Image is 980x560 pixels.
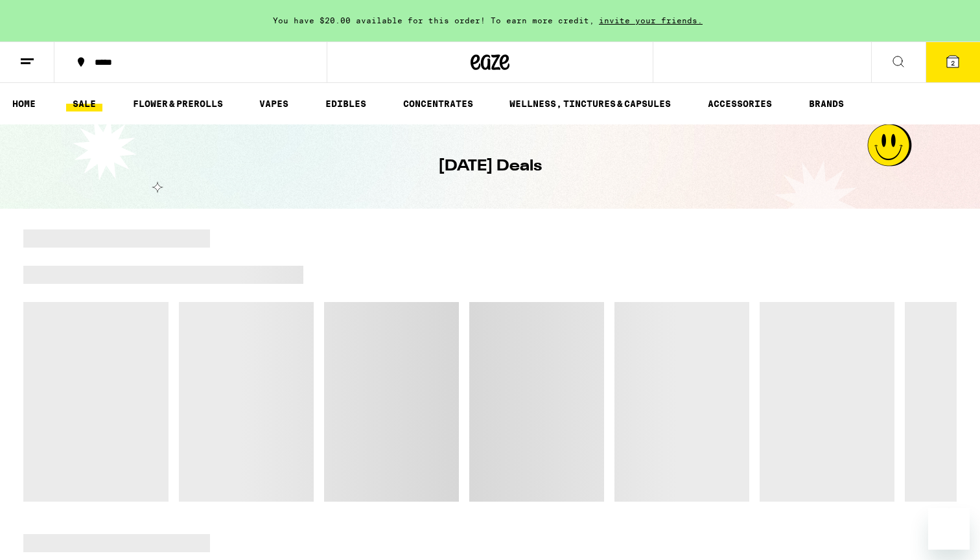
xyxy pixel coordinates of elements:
a: FLOWER & PREROLLS [126,96,229,111]
a: SALE [66,96,102,111]
span: invite your friends. [594,16,707,25]
a: WELLNESS, TINCTURES & CAPSULES [503,96,677,111]
a: BRANDS [802,96,850,111]
span: 2 [951,59,955,67]
h1: [DATE] Deals [438,156,542,178]
button: 2 [926,42,980,82]
iframe: Button to launch messaging window [928,508,970,550]
a: ACCESSORIES [701,96,778,111]
a: VAPES [253,96,295,111]
a: HOME [6,96,42,111]
a: CONCENTRATES [397,96,480,111]
span: You have $20.00 available for this order! To earn more credit, [273,16,594,25]
a: EDIBLES [319,96,373,111]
